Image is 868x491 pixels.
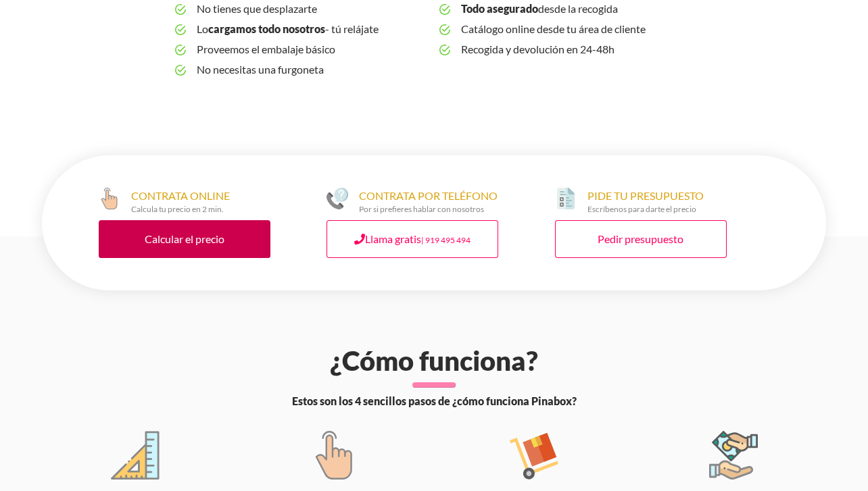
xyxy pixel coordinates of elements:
a: Calcular el precio [99,220,270,258]
h2: ¿Cómo funciona? [34,344,834,377]
div: CONTRATA POR TELÉFONO [359,188,498,215]
span: No necesitas una furgoneta [197,59,429,80]
span: Catálogo online desde tu área de cliente [461,19,693,39]
b: Todo asegurado [461,2,538,15]
div: Escríbenos para darte el precio [587,204,704,215]
div: Calcula tu precio en 2 min. [131,204,230,215]
div: CONTRATA ONLINE [131,188,230,215]
span: Lo - tú relájate [197,19,429,39]
a: Llama gratis| 919 495 494 [327,220,498,258]
span: Estos son los 4 sencillos pasos de ¿cómo funciona Pinabox? [292,393,577,409]
div: PIDE TU PRESUPUESTO [587,188,704,215]
span: Recogida y devolución en 24-48h [461,39,693,59]
div: Por si prefieres hablar con nosotros [359,204,498,215]
iframe: Chat Widget [625,302,868,491]
a: Pedir presupuesto [555,220,727,258]
b: cargamos todo nosotros [208,22,325,35]
span: Proveemos el embalaje básico [197,39,429,59]
div: Widget de chat [625,302,868,491]
small: | 919 495 494 [421,235,471,245]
